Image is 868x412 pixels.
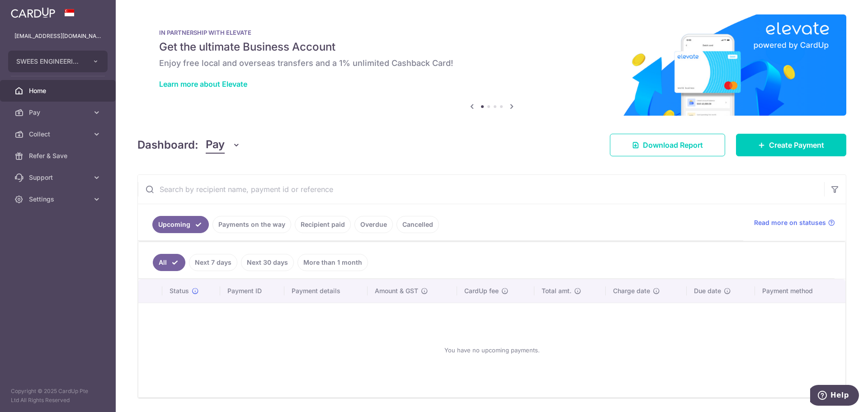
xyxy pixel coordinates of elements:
[643,140,703,150] span: Download Report
[29,151,89,160] span: Refer & Save
[29,130,89,139] span: Collect
[159,40,825,54] h5: Get the ultimate Business Account
[16,57,83,66] span: SWEES ENGINEERING CO (PTE.) LTD.
[542,286,571,295] span: Total amt.
[29,86,89,95] span: Home
[295,216,351,233] a: Recipient paid
[189,254,237,271] a: Next 7 days
[736,134,846,156] a: Create Payment
[206,136,241,154] button: Pay
[159,29,825,36] p: IN PARTNERSHIP WITH ELEVATE
[754,218,826,227] span: Read more on statuses
[137,137,198,153] h4: Dashboard:
[29,195,89,204] span: Settings
[610,134,725,156] a: Download Report
[29,173,89,182] span: Support
[284,279,368,303] th: Payment details
[8,51,108,72] button: SWEES ENGINEERING CO (PTE.) LTD.
[375,286,418,295] span: Amount & GST
[810,385,859,407] iframe: Opens a widget where you can find more information
[138,175,824,204] input: Search by recipient name, payment id or reference
[754,218,835,227] a: Read more on statuses
[152,216,209,233] a: Upcoming
[149,310,835,390] div: You have no upcoming payments.
[137,14,846,116] img: Renovation banner
[212,216,291,233] a: Payments on the way
[153,254,185,271] a: All
[170,286,189,295] span: Status
[297,254,368,271] a: More than 1 month
[11,7,55,18] img: CardUp
[396,216,439,233] a: Cancelled
[159,58,825,69] h6: Enjoy free local and overseas transfers and a 1% unlimited Cashback Card!
[241,254,294,271] a: Next 30 days
[159,80,247,89] a: Learn more about Elevate
[206,136,225,154] span: Pay
[464,286,499,295] span: CardUp fee
[354,216,393,233] a: Overdue
[755,279,845,303] th: Payment method
[14,32,101,41] p: [EMAIL_ADDRESS][DOMAIN_NAME]
[694,286,721,295] span: Due date
[29,108,89,117] span: Pay
[613,286,650,295] span: Charge date
[220,279,284,303] th: Payment ID
[769,140,824,150] span: Create Payment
